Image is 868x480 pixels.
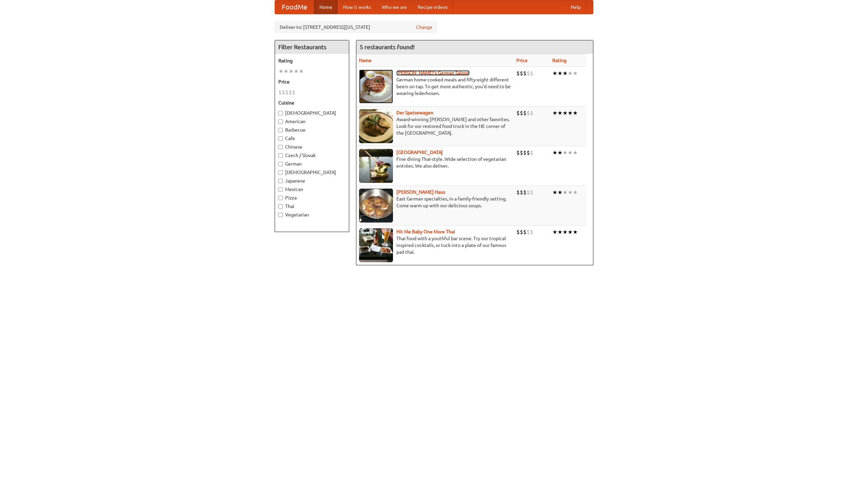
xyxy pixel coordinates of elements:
input: [DEMOGRAPHIC_DATA] [278,170,283,175]
li: $ [282,89,285,96]
label: German [278,160,346,167]
p: German home-cooked meals and fifty-eight different beers on tap. To get more authentic, you'd nee... [359,76,511,97]
li: $ [520,70,523,77]
li: ★ [552,70,557,77]
li: ★ [563,189,568,196]
li: $ [530,149,533,156]
label: American [278,118,346,125]
li: ★ [557,109,563,117]
label: Mexican [278,186,346,193]
b: Hit Me Baby One More Thai [396,229,455,234]
li: $ [530,109,533,117]
label: Vegetarian [278,211,346,218]
li: $ [516,149,520,156]
label: Pizza [278,194,346,201]
li: $ [527,149,530,156]
li: $ [523,228,527,236]
img: speisewagen.jpg [359,109,393,143]
li: ★ [283,68,289,75]
li: ★ [568,109,573,117]
h5: Price [278,78,346,85]
p: East German specialties, in a family-friendly setting. Come warm up with our delicious soups. [359,195,511,209]
a: Name [359,58,372,63]
img: satay.jpg [359,149,393,183]
a: Change [416,24,432,31]
a: FoodMe [275,0,314,14]
li: ★ [568,228,573,236]
ng-pluralize: 5 restaurants found! [360,44,415,50]
a: [PERSON_NAME]'s German Saloon [396,70,470,76]
p: Award-winning [PERSON_NAME] and other favorites. Look for our restored food truck in the NE corne... [359,116,511,136]
li: $ [530,70,533,77]
li: ★ [552,109,557,117]
a: Recipe videos [412,0,453,14]
a: Der Speisewagen [396,110,433,115]
li: ★ [289,68,294,75]
li: $ [516,109,520,117]
input: Pizza [278,196,283,200]
input: Barbecue [278,128,283,132]
li: $ [523,149,527,156]
li: ★ [552,228,557,236]
li: $ [516,228,520,236]
li: ★ [573,70,578,77]
li: $ [285,89,289,96]
li: $ [289,89,292,96]
li: $ [520,189,523,196]
li: ★ [563,109,568,117]
li: ★ [557,149,563,156]
li: $ [527,189,530,196]
input: Cafe [278,136,283,141]
li: ★ [573,228,578,236]
li: ★ [299,68,304,75]
img: babythai.jpg [359,228,393,262]
li: ★ [568,189,573,196]
li: $ [516,70,520,77]
li: $ [530,189,533,196]
li: $ [516,189,520,196]
input: Thai [278,204,283,209]
a: [PERSON_NAME] Haus [396,189,445,195]
li: ★ [278,68,283,75]
p: Fine dining Thai-style. Wide selection of vegetarian entrées. We also deliver. [359,156,511,169]
label: [DEMOGRAPHIC_DATA] [278,169,346,176]
li: $ [523,70,527,77]
li: ★ [557,228,563,236]
li: ★ [557,189,563,196]
li: $ [527,70,530,77]
li: ★ [563,228,568,236]
li: $ [530,228,533,236]
b: [GEOGRAPHIC_DATA] [396,150,443,155]
p: Thai food with a youthful bar scene. Try our tropical inspired cocktails, or tuck into a plate of... [359,235,511,255]
img: kohlhaus.jpg [359,189,393,223]
a: Price [516,58,528,63]
input: American [278,119,283,124]
li: ★ [552,149,557,156]
li: ★ [568,149,573,156]
li: ★ [573,189,578,196]
input: Japanese [278,179,283,183]
label: [DEMOGRAPHIC_DATA] [278,110,346,116]
li: $ [527,228,530,236]
input: Chinese [278,145,283,149]
li: ★ [573,109,578,117]
label: Barbecue [278,127,346,133]
li: $ [278,89,282,96]
a: How it works [338,0,376,14]
li: ★ [552,189,557,196]
li: ★ [568,70,573,77]
li: $ [292,89,295,96]
a: Help [565,0,586,14]
label: Cafe [278,135,346,142]
input: [DEMOGRAPHIC_DATA] [278,111,283,115]
label: Chinese [278,143,346,150]
label: Thai [278,203,346,210]
li: ★ [557,70,563,77]
h5: Rating [278,57,346,64]
li: $ [527,109,530,117]
li: ★ [563,70,568,77]
li: $ [520,109,523,117]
